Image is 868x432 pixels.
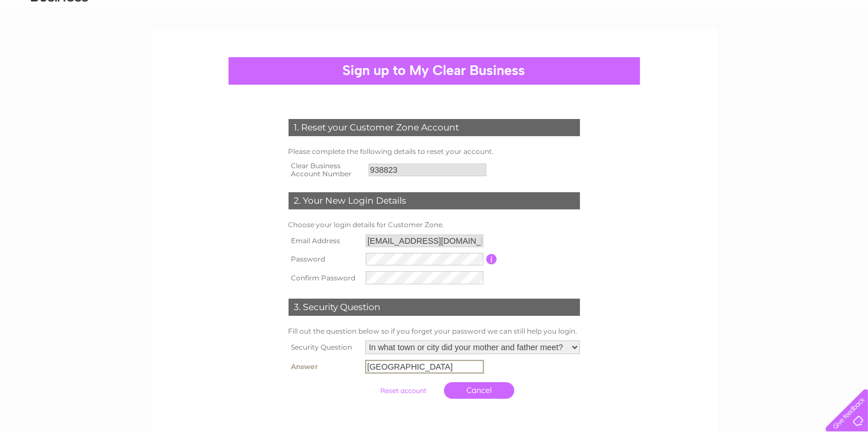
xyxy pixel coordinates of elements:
[289,299,580,316] div: 3. Security Question
[289,192,580,209] div: 2. Your New Login Details
[286,232,363,250] th: Email Address
[286,250,363,268] th: Password
[368,383,438,399] input: Submit
[286,268,363,287] th: Confirm Password
[286,357,362,376] th: Answer
[286,158,366,181] th: Clear Business Account Number
[289,119,580,136] div: 1. Reset your Customer Zone Account
[486,254,497,264] input: Information
[769,49,803,57] a: Telecoms
[286,218,583,232] td: Choose your login details for Customer Zone.
[286,145,583,158] td: Please complete the following details to reset your account.
[708,49,730,57] a: Water
[286,338,362,357] th: Security Question
[653,6,731,20] a: 0333 014 3131
[737,49,762,57] a: Energy
[286,324,583,338] td: Fill out the question below so if you forget your password we can still help you login.
[444,382,514,399] a: Cancel
[810,49,826,57] a: Blog
[165,6,705,56] div: Clear Business is a trading name of Verastar Limited (registered in [GEOGRAPHIC_DATA] No. 3667643...
[833,49,861,57] a: Contact
[30,30,89,65] img: logo.png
